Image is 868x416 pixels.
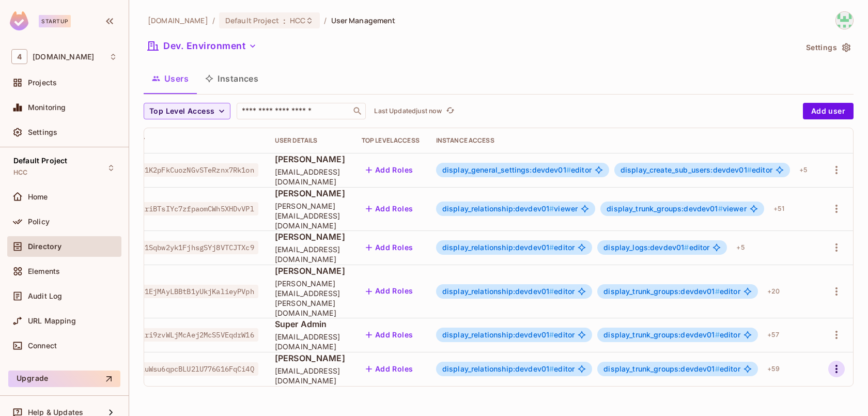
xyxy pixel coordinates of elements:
span: [PERSON_NAME] [275,153,345,165]
div: User Details [275,136,345,145]
span: # [549,243,554,252]
span: Policy [28,218,50,226]
span: Directory [28,242,61,251]
span: display_create_sub_users:devdev01 [621,165,752,174]
span: : [283,17,286,25]
span: user_31EjMAyLBBtB1yUkjKalieyPVph [115,285,258,298]
span: viewer [442,205,578,213]
span: user_2ri9zvWLjMcAej2McS5VEqdrW16 [115,328,258,342]
span: [PERSON_NAME][EMAIL_ADDRESS][PERSON_NAME][DOMAIN_NAME] [275,279,345,318]
span: display_relationship:devdev01 [442,330,554,339]
span: display_logs:devdev01 [603,243,689,252]
span: user_31K2pFkCuozNGvSTeRznx7Rk1on [115,163,258,177]
span: [PERSON_NAME] [275,265,345,276]
span: # [684,243,689,252]
span: # [566,165,571,174]
img: SReyMgAAAABJRU5ErkJggg== [10,11,28,30]
span: user_2uWsu6qpcBLU2lU776G16FqCi4Q [115,362,258,376]
li: / [212,16,215,25]
span: [PERSON_NAME] [275,188,345,199]
span: Elements [28,267,60,275]
span: display_trunk_groups:devdev01 [607,204,723,213]
span: display_trunk_groups:devdev01 [603,330,720,339]
span: Settings [28,128,57,136]
span: HCC [290,16,305,25]
span: Projects [28,79,57,87]
span: # [549,287,554,296]
span: Super Admin [275,318,345,330]
span: display_trunk_groups:devdev01 [603,364,720,373]
span: the active workspace [148,16,208,25]
span: editor [603,243,709,252]
button: Add Roles [362,239,417,256]
span: editor [442,166,592,174]
span: viewer [607,205,746,213]
span: # [549,364,554,373]
div: User Key [115,136,258,145]
span: Connect [28,342,57,350]
span: # [718,204,723,213]
button: Dev. Environment [144,38,261,54]
span: editor [442,243,575,252]
span: display_relationship:devdev01 [442,364,554,373]
span: 4 [11,49,27,64]
span: # [715,287,720,296]
span: HCC [13,168,27,177]
div: Startup [39,15,71,27]
div: + 5 [795,162,812,178]
button: Users [144,66,197,91]
button: refresh [444,105,456,117]
li: / [324,16,327,25]
span: Monitoring [28,103,66,112]
span: editor [603,365,740,373]
span: display_relationship:devdev01 [442,287,554,296]
div: + 59 [763,361,784,377]
span: # [747,165,752,174]
div: + 51 [769,201,788,217]
span: [PERSON_NAME] [275,231,345,242]
span: Workspace: 46labs.com [33,53,94,61]
button: Instances [197,66,267,91]
span: [EMAIL_ADDRESS][DOMAIN_NAME] [275,167,345,187]
span: Home [28,193,48,201]
button: Add Roles [362,162,417,178]
span: editor [603,331,740,339]
span: User Management [331,16,396,25]
span: [PERSON_NAME] [275,352,345,364]
span: Default Project [225,16,279,25]
span: Top Level Access [149,105,214,118]
button: Settings [802,39,854,56]
button: Add Roles [362,361,417,377]
span: # [715,364,720,373]
span: editor [442,287,575,296]
div: + 57 [763,327,783,343]
span: editor [603,287,740,296]
button: Upgrade [8,371,120,387]
button: Top Level Access [144,103,230,119]
div: + 5 [732,239,749,256]
span: display_relationship:devdev01 [442,204,554,213]
p: Last Updated just now [374,107,442,115]
span: display_relationship:devdev01 [442,243,554,252]
span: Click to refresh data [442,105,456,117]
div: Instance Access [436,136,812,145]
span: editor [442,331,575,339]
span: [EMAIL_ADDRESS][DOMAIN_NAME] [275,366,345,386]
span: URL Mapping [28,317,76,325]
div: + 20 [763,283,784,300]
img: usama.ali@46labs.com [836,12,853,29]
span: # [549,330,554,339]
span: Audit Log [28,292,62,300]
span: editor [621,166,772,174]
span: # [549,204,554,213]
button: Add Roles [362,327,417,343]
span: [EMAIL_ADDRESS][DOMAIN_NAME] [275,332,345,351]
span: display_trunk_groups:devdev01 [603,287,720,296]
span: # [715,330,720,339]
span: [EMAIL_ADDRESS][DOMAIN_NAME] [275,244,345,264]
span: refresh [446,106,455,116]
span: Default Project [13,157,67,165]
span: display_general_settings:devdev01 [442,165,571,174]
button: Add user [803,103,854,119]
button: Add Roles [362,283,417,300]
